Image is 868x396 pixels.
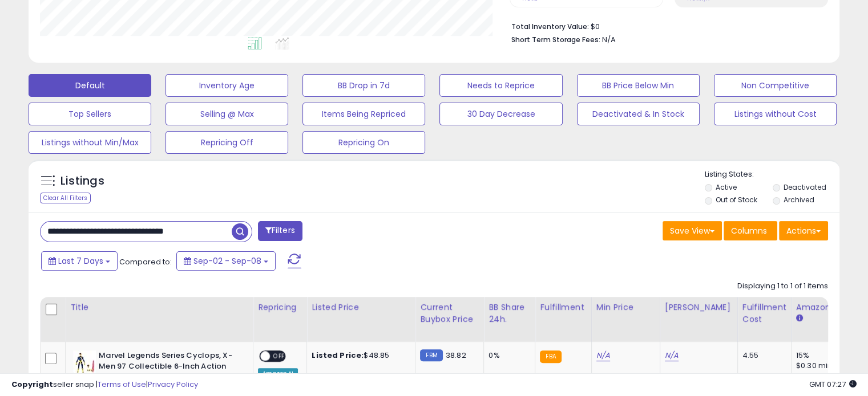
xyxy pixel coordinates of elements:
[165,103,288,125] button: Selling @ Max
[783,195,814,205] label: Archived
[714,103,837,125] button: Listings without Cost
[165,131,288,154] button: Repricing Off
[714,74,837,97] button: Non Competitive
[258,301,302,313] div: Repricing
[724,221,777,240] button: Columns
[577,74,700,97] button: BB Price Below Min
[742,301,786,325] div: Fulfillment Cost
[663,221,722,240] button: Save View
[270,352,288,361] span: OFF
[488,350,526,361] div: 0%
[302,131,425,154] button: Repricing On
[596,301,655,313] div: Min Price
[193,255,261,267] span: Sep-02 - Sep-08
[577,103,700,125] button: Deactivated & In Stock
[665,301,733,313] div: [PERSON_NAME]
[705,169,839,180] p: Listing States:
[29,103,151,125] button: Top Sellers
[420,349,442,361] small: FBM
[70,301,248,313] div: Title
[98,379,146,390] a: Terms of Use
[60,173,104,189] h5: Listings
[11,379,53,390] strong: Copyright
[302,103,425,125] button: Items Being Repriced
[446,350,466,361] span: 38.82
[439,74,562,97] button: Needs to Reprice
[742,350,782,361] div: 4.55
[665,350,679,361] a: N/A
[258,221,302,241] button: Filters
[41,251,118,271] button: Last 7 Days
[119,256,172,267] span: Compared to:
[40,193,91,203] div: Clear All Filters
[602,34,616,45] span: N/A
[148,379,198,390] a: Privacy Policy
[73,350,96,373] img: 41zQSZQmMTL._SL40_.jpg
[312,350,406,361] div: $48.85
[420,301,479,325] div: Current Buybox Price
[779,221,828,240] button: Actions
[511,35,600,44] b: Short Term Storage Fees:
[796,313,803,324] small: Amazon Fees.
[809,379,857,390] span: 2025-09-16 07:27 GMT
[731,225,767,236] span: Columns
[737,281,828,292] div: Displaying 1 to 1 of 1 items
[540,350,561,363] small: FBA
[716,195,757,205] label: Out of Stock
[540,301,586,313] div: Fulfillment
[302,74,425,97] button: BB Drop in 7d
[58,255,103,267] span: Last 7 Days
[488,301,530,325] div: BB Share 24h.
[29,131,151,154] button: Listings without Min/Max
[176,251,276,271] button: Sep-02 - Sep-08
[783,182,826,192] label: Deactivated
[11,379,198,390] div: seller snap | |
[511,19,819,32] li: $0
[511,22,589,31] b: Total Inventory Value:
[596,350,610,361] a: N/A
[312,301,410,313] div: Listed Price
[439,103,562,125] button: 30 Day Decrease
[29,74,151,97] button: Default
[312,350,364,361] b: Listed Price:
[716,182,737,192] label: Active
[99,350,237,385] b: Marvel Legends Series Cyclops, X-Men 97 Collectible 6-Inch Action Figure
[165,74,288,97] button: Inventory Age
